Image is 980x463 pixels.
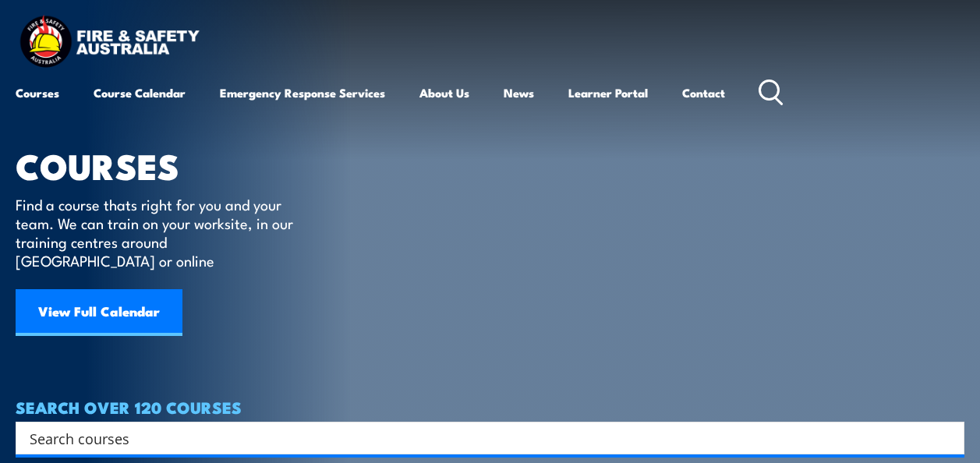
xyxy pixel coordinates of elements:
[30,426,930,450] input: Search input
[33,427,933,449] form: Search form
[419,74,469,111] a: About Us
[568,74,648,111] a: Learner Portal
[94,74,186,111] a: Course Calendar
[16,150,316,180] h1: COURSES
[16,74,59,111] a: Courses
[16,289,182,336] a: View Full Calendar
[16,398,964,415] h4: SEARCH OVER 120 COURSES
[682,74,725,111] a: Contact
[220,74,385,111] a: Emergency Response Services
[504,74,534,111] a: News
[16,195,300,270] p: Find a course thats right for you and your team. We can train on your worksite, in our training c...
[937,427,959,449] button: Search magnifier button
